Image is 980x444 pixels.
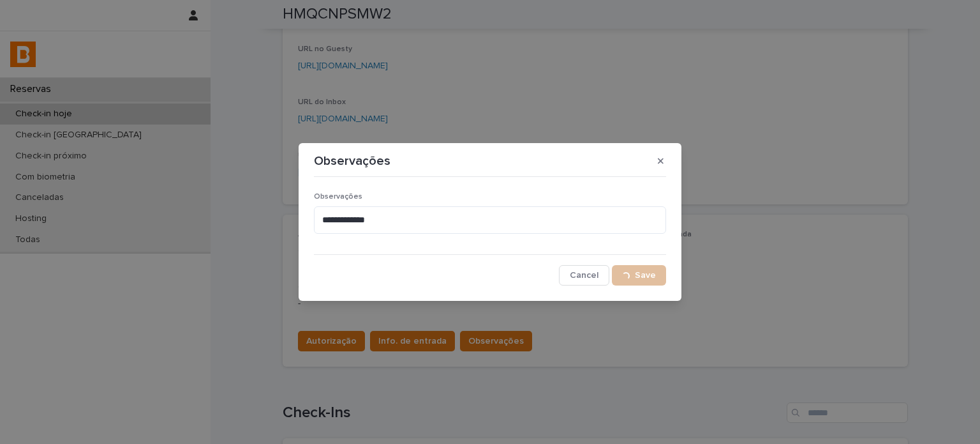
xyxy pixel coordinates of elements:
[314,153,390,169] p: Observações
[570,271,598,280] span: Cancel
[559,265,609,286] button: Cancel
[635,271,656,280] span: Save
[612,265,666,286] button: Save
[314,193,362,201] span: Observações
